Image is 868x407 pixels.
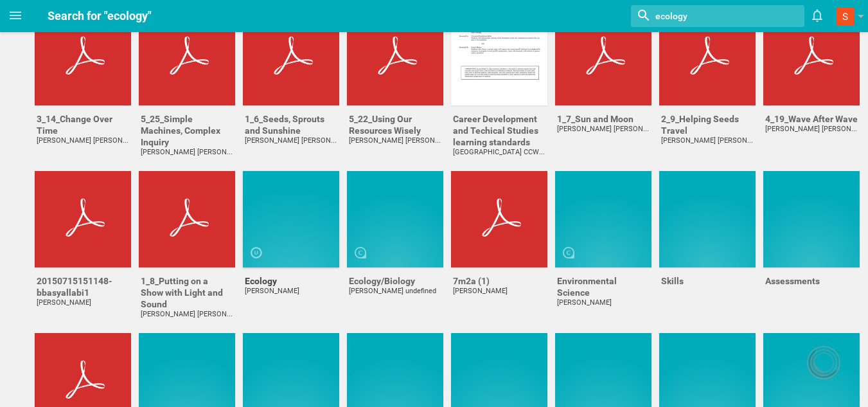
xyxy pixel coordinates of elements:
div: [PERSON_NAME] [453,287,545,296]
div: [PERSON_NAME] [PERSON_NAME] [141,310,233,319]
div: Resources Wisely [349,125,441,136]
a: Skills [659,171,756,325]
div: 1_6_Seeds, Sprouts [245,113,337,125]
div: [PERSON_NAME] [37,298,129,307]
a: Ecology/Biology[PERSON_NAME] undefined [347,171,443,325]
div: 5_25_Simple [141,113,233,125]
div: Assessments [765,275,858,287]
div: [PERSON_NAME] [PERSON_NAME] [37,136,129,145]
div: Machines, Complex Inquiry [141,125,233,148]
a: 4_19_Wave After Wave[PERSON_NAME] [PERSON_NAME] [763,9,860,163]
a: Ecology[PERSON_NAME] [243,171,339,325]
a: 3_14_Change OverTime[PERSON_NAME] [PERSON_NAME] [35,9,131,163]
div: 3_14_Change Over [37,113,129,125]
input: Search [654,8,757,24]
div: [PERSON_NAME] [PERSON_NAME] [349,136,441,145]
a: 1_7_Sun and Moon[PERSON_NAME] [PERSON_NAME] [555,9,651,163]
a: 20150715151148-bbasyallabi1[PERSON_NAME] [35,171,131,325]
div: Skills [661,275,754,287]
a: 1_8_Putting on aShow with Light and Sound[PERSON_NAME] [PERSON_NAME] [139,171,235,325]
div: Ecology [245,275,337,287]
div: [PERSON_NAME] [245,287,337,296]
a: Assessments [763,171,860,325]
div: Career Development [453,113,545,125]
span: Search for "ecology" [48,9,152,23]
div: [PERSON_NAME] [PERSON_NAME] [245,136,337,145]
a: 7m2a (1)[PERSON_NAME] [451,171,547,325]
div: 20150715151148-bbasyallabi1 [37,275,129,298]
div: Time [37,125,129,136]
div: [PERSON_NAME] undefined [349,287,441,296]
a: 1_6_Seeds, Sproutsand Sunshine[PERSON_NAME] [PERSON_NAME] [243,9,339,163]
div: 1_7_Sun and Moon [557,113,650,125]
div: and Techical Studies learning standards [453,125,545,148]
div: [PERSON_NAME] [PERSON_NAME] [557,125,650,134]
div: Environmental [557,275,650,287]
div: [PERSON_NAME] [PERSON_NAME] [141,148,233,157]
a: 2_9_Helping SeedsTravel[PERSON_NAME] [PERSON_NAME] [659,9,756,163]
div: 7m2a (1) [453,275,545,287]
div: Curriculum [355,237,451,258]
a: EnvironmentalScience[PERSON_NAME] [555,171,651,325]
div: Curriculum [563,237,659,258]
div: 5_22_Using Our [349,113,441,125]
div: Ecology/Biology [349,275,441,287]
div: Show with Light and Sound [141,287,233,310]
div: [GEOGRAPHIC_DATA] CCWNY [453,148,545,157]
div: 2_9_Helping Seeds [661,113,754,125]
a: 5_22_Using OurResources Wisely[PERSON_NAME] [PERSON_NAME] [347,9,443,163]
div: Science [557,287,650,298]
div: [PERSON_NAME] [557,298,650,307]
a: 5_25_SimpleMachines, Complex Inquiry[PERSON_NAME] [PERSON_NAME] [139,9,235,163]
div: and Sunshine [245,125,337,136]
a: Career Developmentand Techical Studies learning standards[GEOGRAPHIC_DATA] CCWNY [451,9,547,163]
div: 1_8_Putting on a [141,275,233,287]
div: 4_19_Wave After Wave [765,113,858,125]
div: Unit [251,237,347,258]
div: [PERSON_NAME] [PERSON_NAME] [661,136,754,145]
div: [PERSON_NAME] [PERSON_NAME] [765,125,858,134]
div: Travel [661,125,754,136]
